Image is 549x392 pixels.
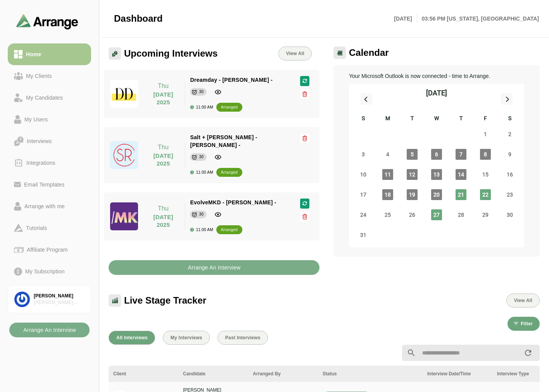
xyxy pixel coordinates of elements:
[407,169,418,180] span: Tuesday, August 12, 2025
[323,370,418,377] div: Status
[514,298,532,303] span: View All
[116,335,148,340] span: All Interviews
[21,202,68,211] div: Arrange with me
[221,104,238,111] div: arranged
[16,14,78,29] img: arrangeai-name-small-logo.4d2b8aee.svg
[431,169,442,180] span: Wednesday, August 13, 2025
[382,169,393,180] span: Monday, August 11, 2025
[456,189,466,200] span: Thursday, August 21, 2025
[170,335,202,340] span: My Interviews
[34,299,85,306] div: [PERSON_NAME] Associates
[480,149,491,160] span: Friday, August 8, 2025
[382,209,393,220] span: Monday, August 25, 2025
[431,149,442,160] span: Wednesday, August 6, 2025
[188,260,241,275] b: Arrange An Interview
[427,370,488,377] div: Interview Date/Time
[523,348,533,357] i: appended action
[506,294,540,307] button: View All
[456,209,466,220] span: Thursday, August 28, 2025
[358,189,369,200] span: Sunday, August 17, 2025
[23,50,44,59] div: Home
[24,245,71,254] div: Affiliate Program
[473,114,497,124] div: F
[358,209,369,220] span: Sunday, August 24, 2025
[23,71,55,81] div: My Clients
[23,223,50,233] div: Tutorials
[21,115,51,124] div: My Users
[504,129,515,140] span: Saturday, August 2, 2025
[21,180,67,189] div: Email Templates
[504,149,515,160] span: Saturday, August 9, 2025
[23,323,76,337] b: Arrange An Interview
[8,217,91,239] a: Tutorials
[8,109,91,130] a: My Users
[146,143,181,152] p: Thu
[480,209,491,220] span: Friday, August 29, 2025
[456,169,466,180] span: Thursday, August 14, 2025
[349,47,389,59] span: Calendar
[34,293,85,299] div: [PERSON_NAME]
[8,285,91,313] a: [PERSON_NAME][PERSON_NAME] Associates
[504,209,515,220] span: Saturday, August 30, 2025
[110,80,138,108] img: dreamdayla_logo.jpg
[221,169,238,176] div: arranged
[109,331,155,345] button: All Interviews
[417,14,539,23] p: 03:56 PM [US_STATE], [GEOGRAPHIC_DATA]
[190,199,276,205] span: EvolveMKD - [PERSON_NAME] -
[190,134,257,148] span: Salt + [PERSON_NAME] - [PERSON_NAME] -
[124,48,218,59] span: Upcoming Interviews
[146,213,181,229] p: [DATE] 2025
[8,195,91,217] a: Arrange with me
[163,331,210,345] button: My Interviews
[183,370,243,377] div: Candidate
[8,87,91,109] a: My Candidates
[113,370,174,377] div: Client
[480,169,491,180] span: Friday, August 15, 2025
[225,335,261,340] span: Past Interviews
[426,88,447,98] div: [DATE]
[431,209,442,220] span: Wednesday, August 27, 2025
[23,158,59,168] div: Integrations
[407,189,418,200] span: Tuesday, August 19, 2025
[480,129,491,140] span: Friday, August 1, 2025
[146,152,181,168] p: [DATE] 2025
[382,149,393,160] span: Monday, August 4, 2025
[146,81,181,91] p: Thu
[8,130,91,152] a: Interviews
[146,204,181,213] p: Thu
[199,88,204,96] div: 30
[8,152,91,174] a: Integrations
[199,211,204,218] div: 30
[480,189,491,200] span: Friday, August 22, 2025
[221,226,238,234] div: arranged
[358,169,369,180] span: Sunday, August 10, 2025
[456,149,466,160] span: Thursday, August 7, 2025
[407,149,418,160] span: Tuesday, August 5, 2025
[351,114,376,124] div: S
[449,114,473,124] div: T
[22,267,68,276] div: My Subscription
[382,189,393,200] span: Monday, August 18, 2025
[24,136,55,146] div: Interviews
[9,323,90,337] button: Arrange An Interview
[8,261,91,282] a: My Subscription
[8,65,91,87] a: My Clients
[8,239,91,261] a: Affiliate Program
[376,114,400,124] div: M
[358,230,369,240] span: Sunday, August 31, 2025
[508,317,540,331] button: Filter
[286,51,304,56] span: View All
[504,189,515,200] span: Saturday, August 23, 2025
[520,321,533,326] span: Filter
[23,93,66,102] div: My Candidates
[114,13,162,24] span: Dashboard
[431,189,442,200] span: Wednesday, August 20, 2025
[278,47,312,60] a: View All
[199,153,204,161] div: 30
[400,114,425,124] div: T
[407,209,418,220] span: Tuesday, August 26, 2025
[190,77,273,83] span: Dreamday - [PERSON_NAME] -
[110,202,138,230] img: evolvemkd-logo.jpg
[109,260,319,275] button: Arrange An Interview
[253,370,313,377] div: Arranged By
